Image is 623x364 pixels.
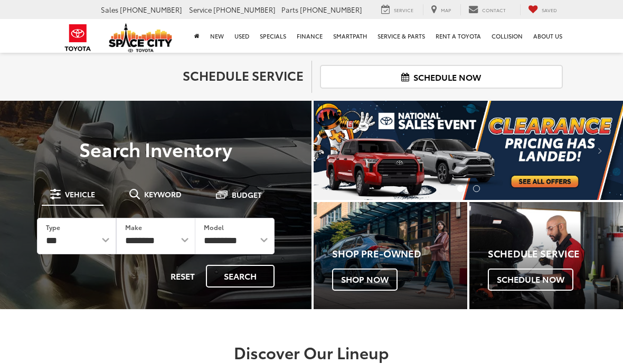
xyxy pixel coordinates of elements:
button: Search [206,265,275,288]
div: Toyota [314,202,467,310]
a: Shop Pre-Owned Shop Now [314,202,467,310]
h4: Schedule Service [488,248,623,259]
span: [PHONE_NUMBER] [120,5,182,14]
img: Toyota [58,21,98,55]
a: New [205,19,229,53]
span: Map [441,6,451,13]
span: Sales [101,5,118,14]
button: Reset [162,265,204,288]
a: Used [229,19,254,53]
a: About Us [528,19,568,53]
span: Contact [482,6,506,13]
h2: Discover Our Lineup [63,343,560,361]
img: Space City Toyota [109,23,172,52]
h2: Schedule Service [60,68,304,82]
a: Rent a Toyota [430,19,486,53]
button: Click to view next picture. [577,122,623,178]
li: Go to slide number 2. [473,185,480,192]
div: Toyota [469,202,623,310]
span: Service [189,5,212,14]
button: Click to view previous picture. [314,122,360,178]
label: Make [125,223,142,232]
a: Specials [254,19,291,53]
span: Shop Now [332,269,398,291]
label: Type [46,223,60,232]
h3: Search Inventory [22,138,289,159]
span: Vehicle [65,190,95,198]
a: Home [189,19,205,53]
span: Parts [281,5,298,14]
span: Schedule Now [488,269,573,291]
a: Schedule Service Schedule Now [469,202,623,310]
span: Service [394,6,413,13]
img: Clearance Pricing Has Landed [314,101,623,199]
a: SmartPath [328,19,372,53]
a: Collision [486,19,528,53]
a: Finance [291,19,328,53]
a: Map [423,4,459,15]
a: Service & Parts [372,19,430,53]
h4: Shop Pre-Owned [332,248,467,259]
span: [PHONE_NUMBER] [213,5,276,14]
a: My Saved Vehicles [520,4,565,15]
span: Saved [542,6,557,13]
div: carousel slide number 1 of 2 [314,101,623,199]
span: Keyword [144,190,182,198]
a: Service [373,4,421,15]
span: Budget [232,191,262,198]
span: [PHONE_NUMBER] [300,5,362,14]
section: Carousel section with vehicle pictures - may contain disclaimers. [314,101,623,199]
a: Contact [460,4,514,15]
li: Go to slide number 1. [457,185,464,192]
a: Schedule Now [320,65,563,89]
label: Model [204,223,224,232]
